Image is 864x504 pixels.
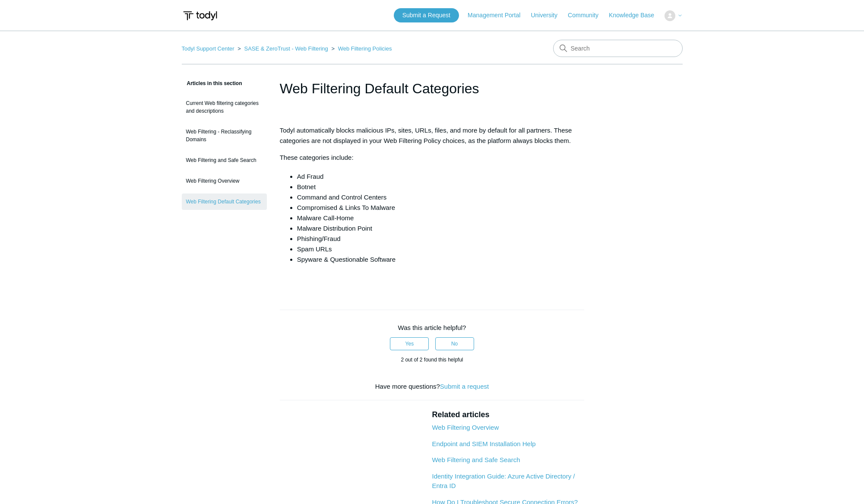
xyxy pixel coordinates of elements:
[297,203,585,213] li: Compromised & Links To Malware
[280,125,585,146] p: Todyl automatically blocks malicious IPs, sites, URLs, files, and more by default for all partner...
[182,173,267,189] a: Web Filtering Overview
[182,80,242,86] span: Articles in this section
[182,8,218,24] img: Todyl Support Center Help Center home page
[435,337,474,350] button: This article was not helpful
[432,424,499,431] a: Web Filtering Overview
[182,193,267,210] a: Web Filtering Default Categories
[297,182,585,192] li: Botnet
[244,45,328,52] a: SASE & ZeroTrust - Web Filtering
[468,11,529,20] a: Management Portal
[568,11,607,20] a: Community
[182,45,234,52] a: Todyl Support Center
[432,472,575,490] a: Identity Integration Guide: Azure Active Directory / Entra ID
[531,11,566,20] a: University
[609,11,663,20] a: Knowledge Base
[432,456,520,463] a: Web Filtering and Safe Search
[297,223,585,234] li: Malware Distribution Point
[280,152,585,163] p: These categories include:
[297,192,585,203] li: Command and Control Centers
[390,337,429,350] button: This article was helpful
[338,45,392,52] a: Web Filtering Policies
[401,357,463,363] span: 2 out of 2 found this helpful
[432,440,535,447] a: Endpoint and SIEM Installation Help
[553,40,683,57] input: Search
[297,244,585,254] li: Spam URLs
[182,45,236,52] li: Todyl Support Center
[297,234,585,244] li: Phishing/Fraud
[297,171,585,182] li: Ad Fraud
[297,213,585,223] li: Malware Call-Home
[280,78,585,99] h1: Web Filtering Default Categories
[297,254,585,265] li: Spyware & Questionable Software
[398,324,466,331] span: Was this article helpful?
[329,45,392,52] li: Web Filtering Policies
[440,383,489,390] a: Submit a request
[182,152,267,168] a: Web Filtering and Safe Search
[182,124,267,148] a: Web Filtering - Reclassifying Domains
[280,382,585,392] div: Have more questions?
[236,45,329,52] li: SASE & ZeroTrust - Web Filtering
[432,409,584,421] h2: Related articles
[182,95,267,119] a: Current Web filtering categories and descriptions
[394,8,459,22] a: Submit a Request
